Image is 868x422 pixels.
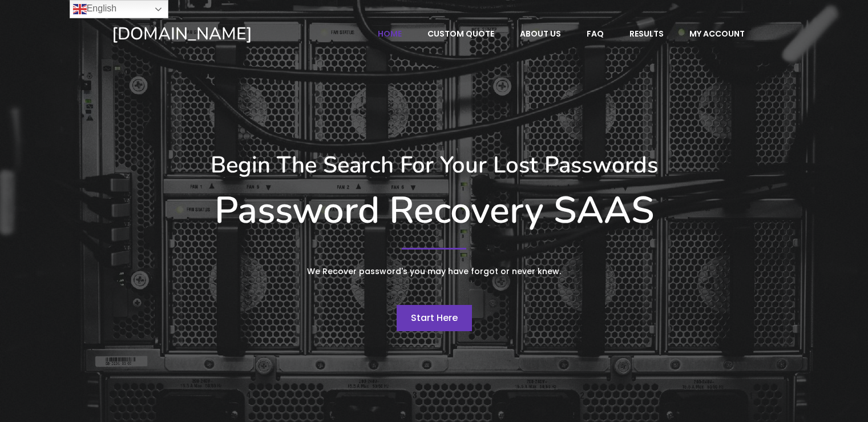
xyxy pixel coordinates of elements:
[73,2,87,16] img: en
[575,23,616,45] a: FAQ
[689,29,745,39] span: My account
[411,311,458,324] span: Start Here
[366,23,414,45] a: Home
[508,23,573,45] a: About Us
[617,23,676,45] a: Results
[415,23,506,45] a: Custom Quote
[112,23,330,45] a: [DOMAIN_NAME]
[112,188,757,233] h1: Password Recovery SAAS
[378,29,402,39] span: Home
[677,23,757,45] a: My account
[587,29,604,39] span: FAQ
[629,29,664,39] span: Results
[220,264,648,279] p: We Recover password's you may have forgot or never knew.
[427,29,494,39] span: Custom Quote
[520,29,561,39] span: About Us
[397,305,472,331] a: Start Here
[112,151,757,179] h3: Begin The Search For Your Lost Passwords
